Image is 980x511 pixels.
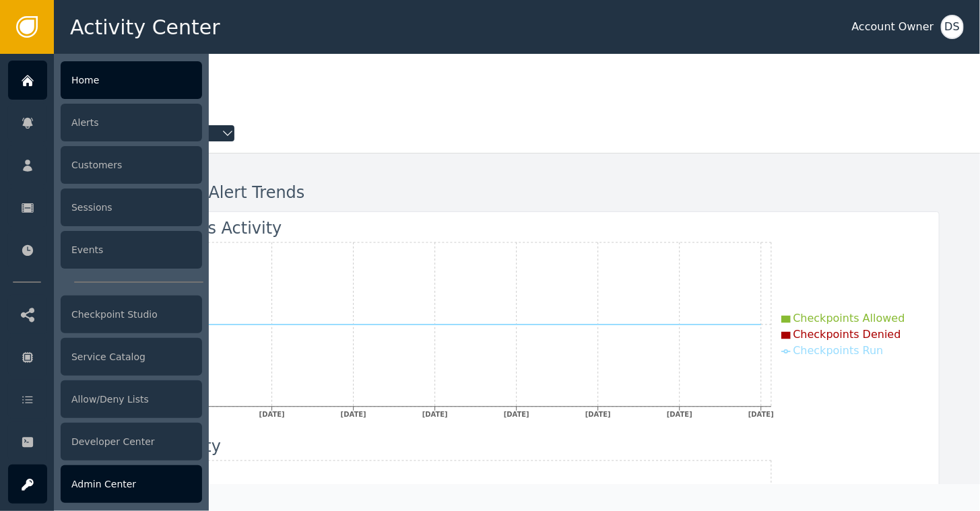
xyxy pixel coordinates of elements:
[8,422,202,461] a: Developer Center
[8,465,202,504] a: Admin Center
[585,411,610,418] tspan: [DATE]
[340,411,366,418] tspan: [DATE]
[503,411,529,418] tspan: [DATE]
[61,104,202,141] div: Alerts
[422,411,447,418] tspan: [DATE]
[793,344,884,357] span: Checkpoints Run
[61,61,202,99] div: Home
[8,103,202,142] a: Alerts
[95,74,940,104] div: Welcome
[852,19,934,35] div: Account Owner
[61,423,202,461] div: Developer Center
[8,61,202,100] a: Home
[61,380,202,418] div: Allow/Deny Lists
[61,296,202,333] div: Checkpoint Studio
[941,15,964,39] button: DS
[8,145,202,184] a: Customers
[61,338,202,376] div: Service Catalog
[61,465,202,503] div: Admin Center
[61,189,202,226] div: Sessions
[8,380,202,419] a: Allow/Deny Lists
[793,312,905,325] span: Checkpoints Allowed
[259,411,284,418] tspan: [DATE]
[8,188,202,227] a: Sessions
[70,12,220,42] span: Activity Center
[8,337,202,376] a: Service Catalog
[748,411,774,418] tspan: [DATE]
[61,146,202,184] div: Customers
[793,328,901,341] span: Checkpoints Denied
[8,230,202,269] a: Events
[61,231,202,269] div: Events
[666,411,692,418] tspan: [DATE]
[8,295,202,334] a: Checkpoint Studio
